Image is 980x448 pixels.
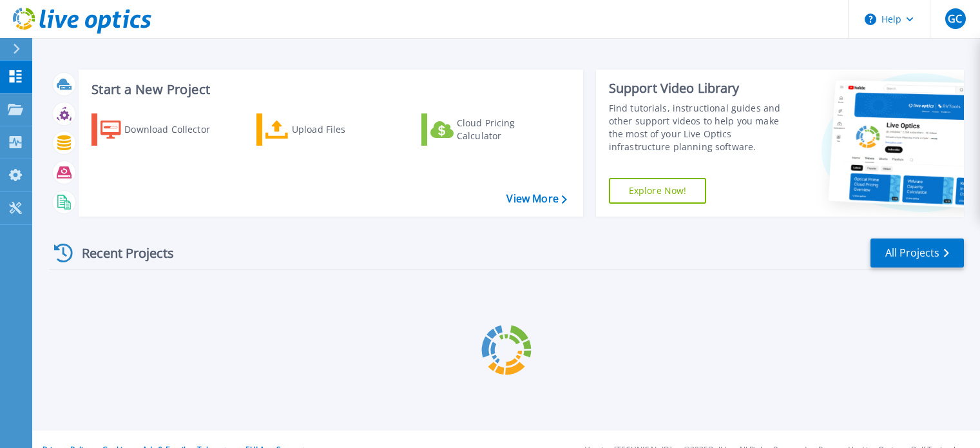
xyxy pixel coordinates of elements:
[91,83,566,97] h3: Start a New Project
[292,117,395,142] div: Upload Files
[506,193,566,205] a: View More
[50,237,191,269] div: Recent Projects
[91,113,235,146] a: Download Collector
[609,178,707,204] a: Explore Now!
[124,117,227,142] div: Download Collector
[870,239,964,268] a: All Projects
[609,102,794,153] div: Find tutorials, instructional guides and other support videos to help you make the most of your L...
[421,113,565,146] a: Cloud Pricing Calculator
[256,113,400,146] a: Upload Files
[948,14,962,24] span: GC
[457,117,560,142] div: Cloud Pricing Calculator
[609,80,794,97] div: Support Video Library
